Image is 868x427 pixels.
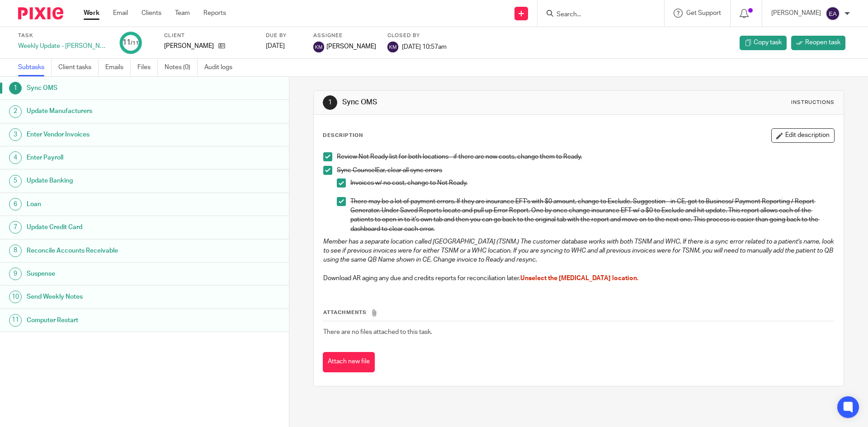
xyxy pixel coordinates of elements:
[771,9,821,18] p: [PERSON_NAME]
[58,59,99,76] a: Client tasks
[131,41,139,46] small: /11
[9,244,22,257] div: 8
[556,11,637,19] input: Search
[805,38,840,47] span: Reopen task
[323,132,363,139] p: Description
[740,36,787,50] a: Copy task
[27,128,196,141] h1: Enter Vendor Invoices
[113,9,128,18] a: Email
[164,42,214,51] p: [PERSON_NAME]
[686,10,721,16] span: Get Support
[27,221,196,234] h1: Update Credit Card
[9,105,22,118] div: 2
[27,290,196,304] h1: Send Weekly Notes
[9,82,22,94] div: 1
[402,43,447,50] span: [DATE] 10:57am
[771,128,835,143] button: Edit description
[84,9,99,18] a: Work
[27,197,196,211] h1: Loan
[164,32,255,39] label: Client
[9,128,22,141] div: 3
[27,104,196,118] h1: Update Manufacturers
[323,239,835,263] em: Member has a separate location called [GEOGRAPHIC_DATA] (TSNM.) The customer database works with ...
[9,198,22,211] div: 6
[9,291,22,303] div: 10
[754,38,782,47] span: Copy task
[387,42,398,52] img: svg%3E
[323,352,375,372] button: Attach new file
[266,42,302,51] div: [DATE]
[9,314,22,327] div: 11
[27,174,196,188] h1: Update Banking
[27,267,196,281] h1: Suspense
[9,267,22,280] div: 9
[791,36,845,50] a: Reopen task
[323,274,834,283] p: Download AR aging any due and credits reports for reconciliation later.
[142,9,161,18] a: Clients
[323,329,432,335] span: There are no files attached to this task.
[27,314,196,327] h1: Computer Restart
[313,42,324,52] img: svg%3E
[387,32,447,39] label: Closed by
[9,175,22,188] div: 5
[342,98,598,107] h1: Sync OMS
[9,221,22,234] div: 7
[337,166,834,175] p: Sync CounselEar, clear all sync errors
[27,151,196,164] h1: Enter Payroll
[323,95,337,110] div: 1
[520,275,638,282] span: Unselect the [MEDICAL_DATA] location.
[123,38,139,48] div: 11
[18,59,52,76] a: Subtasks
[9,151,22,164] div: 4
[203,9,226,18] a: Reports
[350,197,834,234] p: There may be a lot of payment errors. If they are insurance EFT's with $0 amount, change to Exclu...
[27,81,196,95] h1: Sync OMS
[350,178,834,188] p: Invoices w/ no cost, change to Not Ready.
[18,7,63,19] img: Pixie
[175,9,190,18] a: Team
[323,310,367,315] span: Attachments
[18,32,108,39] label: Task
[105,59,131,76] a: Emails
[137,59,158,76] a: Files
[266,32,302,39] label: Due by
[826,6,840,21] img: svg%3E
[27,244,196,258] h1: Reconcile Accounts Receivable
[18,42,108,51] div: Weekly Update - [PERSON_NAME]
[313,32,376,39] label: Assignee
[337,152,834,161] p: Review Not Ready list for both locations - if there are now costs, change them to Ready.
[791,99,835,106] div: Instructions
[326,42,376,51] span: [PERSON_NAME]
[204,59,239,76] a: Audit logs
[165,59,198,76] a: Notes (0)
